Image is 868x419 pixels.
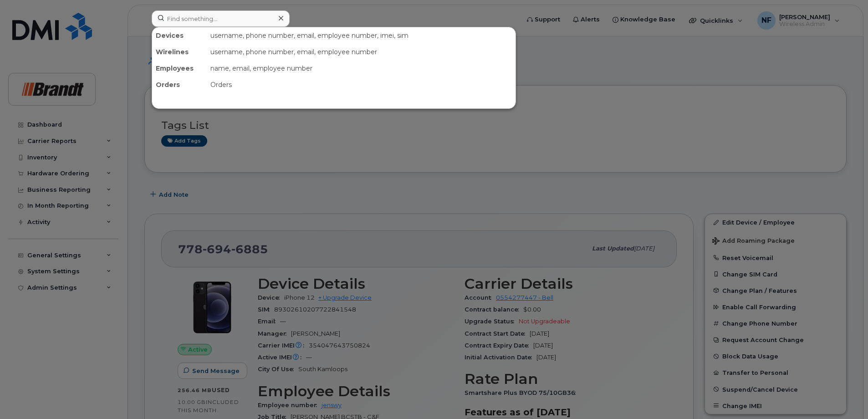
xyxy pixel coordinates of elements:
div: Orders [207,77,516,93]
div: Wirelines [152,44,207,60]
div: username, phone number, email, employee number, imei, sim [207,27,516,44]
div: Orders [152,77,207,93]
div: Employees [152,60,207,77]
div: username, phone number, email, employee number [207,44,516,60]
div: name, email, employee number [207,60,516,77]
div: Devices [152,27,207,44]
